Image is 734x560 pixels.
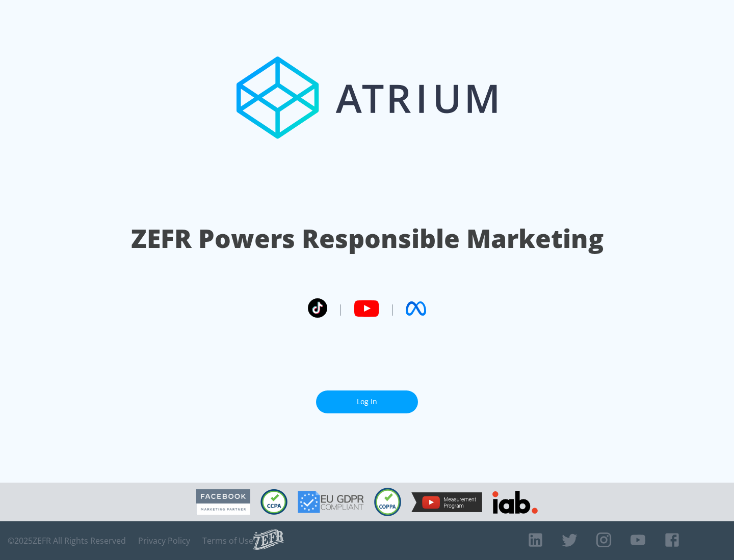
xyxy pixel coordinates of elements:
img: IAB [492,491,538,514]
img: CCPA Compliant [260,489,287,515]
img: COPPA Compliant [374,488,401,516]
span: | [337,301,344,316]
a: Log In [316,390,418,413]
img: GDPR Compliant [298,491,364,513]
img: Facebook Marketing Partner [196,489,250,515]
img: YouTube Measurement Program [411,492,482,512]
h1: ZEFR Powers Responsible Marketing [131,221,604,256]
span: © 2025 ZEFR All Rights Reserved [8,536,126,546]
span: | [389,301,396,316]
a: Terms of Use [202,536,253,546]
a: Privacy Policy [138,536,190,546]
